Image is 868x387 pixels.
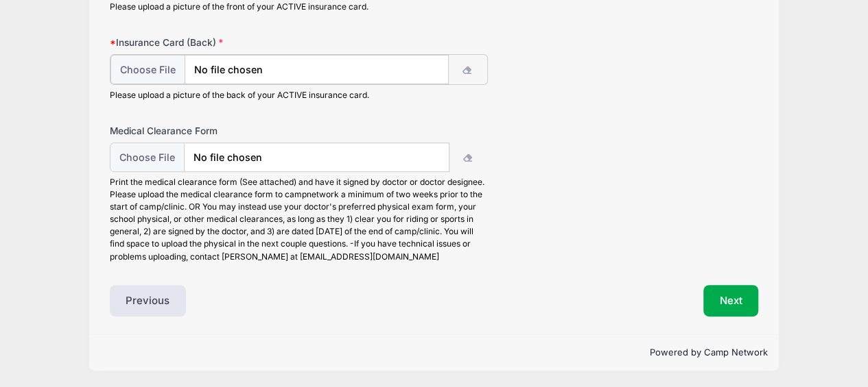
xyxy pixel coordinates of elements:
button: Previous [110,285,187,316]
button: Next [703,285,759,316]
div: Please upload a picture of the front of your ACTIVE insurance card. [110,1,489,13]
p: Powered by Camp Network [101,346,768,360]
label: Medical Clearance Form [110,124,326,138]
label: Insurance Card (Back) [110,36,326,49]
div: Print the medical clearance form (See attached) and have it signed by doctor or doctor designee. ... [110,176,489,262]
div: Please upload a picture of the back of your ACTIVE insurance card. [110,89,489,101]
